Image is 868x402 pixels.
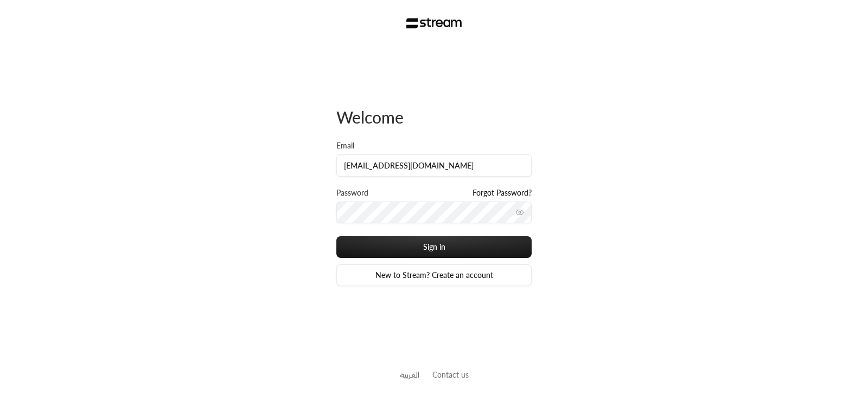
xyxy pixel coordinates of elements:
button: toggle password visibility [511,204,528,221]
label: Password [336,187,368,198]
a: Contact us [432,370,469,379]
a: العربية [400,365,419,385]
img: Stream Logo [406,18,462,29]
button: Contact us [432,369,469,380]
a: Forgot Password? [473,187,532,198]
label: Email [336,140,354,151]
span: Welcome [336,107,404,127]
a: New to Stream? Create an account [336,264,532,286]
button: Sign in [336,236,532,258]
